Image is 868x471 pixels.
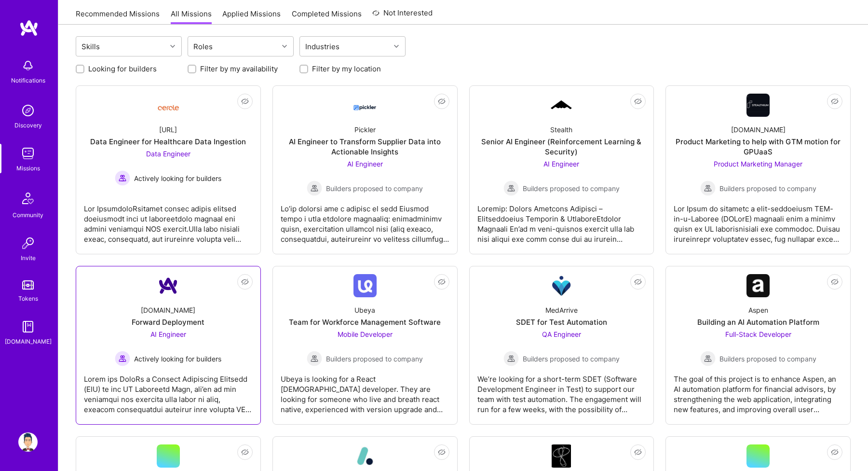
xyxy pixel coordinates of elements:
[281,137,449,157] div: AI Engineer to Transform Supplier Data into Actionable Insights
[503,351,519,366] img: Builders proposed to company
[241,448,249,456] i: icon EyeClosed
[84,274,253,416] a: Company Logo[DOMAIN_NAME]Forward DeploymentAI Engineer Actively looking for buildersActively look...
[354,125,376,135] div: Pickler
[831,278,839,286] i: icon EyeClosed
[725,330,791,338] span: Full-Stack Developer
[84,196,253,244] div: Lor IpsumdoloRsitamet consec adipis elitsed doeiusmodt inci ut laboreetdolo magnaal eni admini ve...
[523,183,620,194] span: Builders proposed to company
[292,9,362,25] a: Completed Missions
[282,44,287,49] i: icon Chevron
[11,75,45,85] div: Notifications
[674,196,842,244] div: Lor Ipsum do sitametc a elit-seddoeiusm TEM-in-u-Laboree (DOLorE) magnaali enim a minimv quisn ex...
[503,180,519,196] img: Builders proposed to company
[22,280,34,290] img: tokens
[76,9,160,25] a: Recommended Missions
[353,97,377,114] img: Company Logo
[90,137,246,147] div: Data Engineer for Healthcare Data Ingestion
[714,160,802,168] span: Product Marketing Manager
[18,293,38,304] div: Tokens
[157,97,180,113] img: Company Logo
[550,99,573,111] img: Company Logo
[674,94,842,246] a: Company Logo[DOMAIN_NAME]Product Marketing to help with GTM motion for GPUaaSProduct Marketing Ma...
[159,125,177,135] div: [URL]
[281,196,449,244] div: Lo’ip dolorsi ame c adipisc el sedd Eiusmod tempo i utla etdolore magnaaliq: enimadminimv quisn, ...
[19,19,39,37] img: logo
[303,40,342,54] div: Industries
[115,351,130,366] img: Actively looking for builders
[354,305,375,315] div: Ubeya
[542,330,581,338] span: QA Engineer
[222,9,281,25] a: Applied Missions
[477,366,646,415] div: We’re looking for a short-term SDET (Software Development Engineer in Test) to support our team w...
[18,432,38,452] img: User Avatar
[134,173,221,183] span: Actively looking for builders
[241,278,249,286] i: icon EyeClosed
[477,94,646,246] a: Company LogoStealthSenior AI Engineer (Reinforcement Learning & Security)AI Engineer Builders pro...
[674,137,842,157] div: Product Marketing to help with GTM motion for GPUaaS
[141,305,195,315] div: [DOMAIN_NAME]
[550,274,573,297] img: Company Logo
[326,354,423,364] span: Builders proposed to company
[438,448,446,456] i: icon EyeClosed
[543,160,579,168] span: AI Engineer
[523,354,620,364] span: Builders proposed to company
[157,274,180,297] img: Company Logo
[338,330,393,338] span: Mobile Developer
[353,274,377,297] img: Company Logo
[326,183,423,194] span: Builders proposed to company
[731,125,786,135] div: [DOMAIN_NAME]
[700,180,716,196] img: Builders proposed to company
[748,305,768,315] div: Aspen
[5,336,52,346] div: [DOMAIN_NAME]
[13,210,43,220] div: Community
[674,366,842,415] div: The goal of this project is to enhance Aspen, an AI automation platform for financial advisors, b...
[634,448,642,456] i: icon EyeClosed
[700,351,716,366] img: Builders proposed to company
[438,97,446,105] i: icon EyeClosed
[516,317,607,327] div: SDET for Test Automation
[289,317,441,327] div: Team for Workforce Management Software
[18,234,38,253] img: Invite
[550,125,572,135] div: Stealth
[134,354,221,364] span: Actively looking for builders
[150,330,186,338] span: AI Engineer
[191,40,215,54] div: Roles
[170,44,175,49] i: icon Chevron
[477,274,646,416] a: Company LogoMedArriveSDET for Test AutomationQA Engineer Builders proposed to companyBuilders pro...
[353,444,377,468] img: Company Logo
[281,366,449,415] div: Ubeya is looking for a React [DEMOGRAPHIC_DATA] developer. They are looking for someone who live ...
[18,56,38,75] img: bell
[552,444,571,468] img: Company Logo
[281,94,449,246] a: Company LogoPicklerAI Engineer to Transform Supplier Data into Actionable InsightsAI Engineer Bui...
[16,163,40,173] div: Missions
[16,432,40,452] a: User Avatar
[746,274,770,297] img: Company Logo
[477,196,646,244] div: Loremip: Dolors Ametcons Adipisci – Elitseddoeius Temporin & UtlaboreEtdolor Magnaali En’ad m ven...
[14,120,42,130] div: Discovery
[746,94,770,117] img: Company Logo
[84,366,253,415] div: Lorem ips DoloRs a Consect Adipiscing Elitsedd (EIU) te inc UT Laboreetd Magn, ali’en ad min veni...
[18,144,38,163] img: teamwork
[146,150,190,158] span: Data Engineer
[719,354,816,364] span: Builders proposed to company
[307,180,322,196] img: Builders proposed to company
[18,317,38,336] img: guide book
[18,101,38,120] img: discovery
[88,64,157,74] label: Looking for builders
[281,274,449,416] a: Company LogoUbeyaTeam for Workforce Management SoftwareMobile Developer Builders proposed to comp...
[634,97,642,105] i: icon EyeClosed
[84,94,253,246] a: Company Logo[URL]Data Engineer for Healthcare Data IngestionData Engineer Actively looking for bu...
[438,278,446,286] i: icon EyeClosed
[312,64,381,74] label: Filter by my location
[200,64,278,74] label: Filter by my availability
[674,274,842,416] a: Company LogoAspenBuilding an AI Automation PlatformFull-Stack Developer Builders proposed to comp...
[477,137,646,157] div: Senior AI Engineer (Reinforcement Learning & Security)
[545,305,578,315] div: MedArrive
[16,187,40,210] img: Community
[132,317,204,327] div: Forward Deployment
[347,160,383,168] span: AI Engineer
[719,183,816,194] span: Builders proposed to company
[372,7,433,25] a: Not Interested
[697,317,819,327] div: Building an AI Automation Platform
[307,351,322,366] img: Builders proposed to company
